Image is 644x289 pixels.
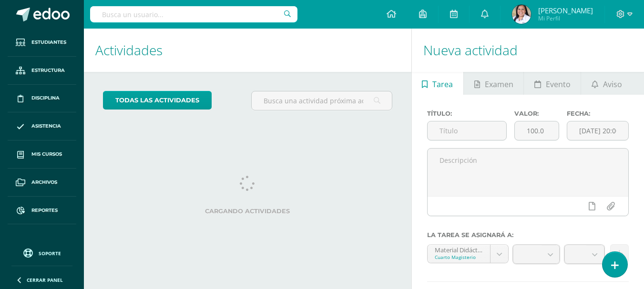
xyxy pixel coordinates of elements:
[427,110,507,117] label: Título:
[428,245,509,263] a: Material Didáctico 'A'Cuarto Magisterio
[464,72,523,95] a: Examen
[514,110,559,117] label: Valor:
[427,231,629,239] label: La tarea se asignará a:
[524,72,581,95] a: Evento
[515,121,559,140] input: Puntos máximos
[8,197,76,225] a: Reportes
[581,72,632,95] a: Aviso
[435,254,483,260] div: Cuarto Magisterio
[11,246,72,259] a: Soporte
[8,169,76,197] a: Archivos
[31,67,65,74] span: Estructura
[31,94,60,102] span: Disciplina
[423,29,633,72] h1: Nueva actividad
[27,277,63,283] span: Cerrar panel
[31,39,66,46] span: Estudiantes
[8,57,76,85] a: Estructura
[8,140,76,169] a: Mis cursos
[546,73,571,96] span: Evento
[567,110,629,117] label: Fecha:
[435,245,483,254] div: Material Didáctico 'A'
[538,6,593,15] span: [PERSON_NAME]
[432,73,453,96] span: Tarea
[31,179,57,186] span: Archivos
[8,29,76,57] a: Estudiantes
[90,6,297,22] input: Busca un usuario...
[8,112,76,140] a: Asistencia
[39,250,61,257] span: Soporte
[103,208,392,215] label: Cargando actividades
[8,85,76,113] a: Disciplina
[31,150,62,158] span: Mis cursos
[412,72,463,95] a: Tarea
[31,207,58,214] span: Reportes
[95,29,400,72] h1: Actividades
[428,121,506,140] input: Título
[512,5,531,24] img: e6ffc2c23759ff52a2fc79f3412619e3.png
[567,121,628,140] input: Fecha de entrega
[252,91,391,110] input: Busca una actividad próxima aquí...
[103,91,212,110] a: todas las Actividades
[485,73,513,96] span: Examen
[31,122,61,130] span: Asistencia
[603,73,622,96] span: Aviso
[538,14,593,22] span: Mi Perfil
